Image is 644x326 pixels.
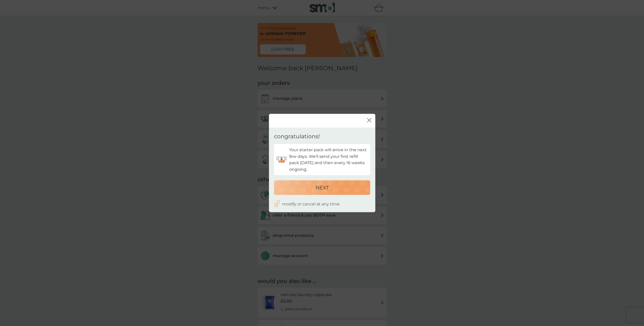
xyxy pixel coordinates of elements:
p: modify or cancel at any time [282,201,340,207]
p: congratulations! [274,132,320,140]
p: NEXT [316,183,329,191]
p: Your starter pack will arrive in the next few days. We’ll send your first refill pack [DATE] and ... [289,147,368,172]
button: close [367,118,372,123]
button: NEXT [274,180,370,195]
